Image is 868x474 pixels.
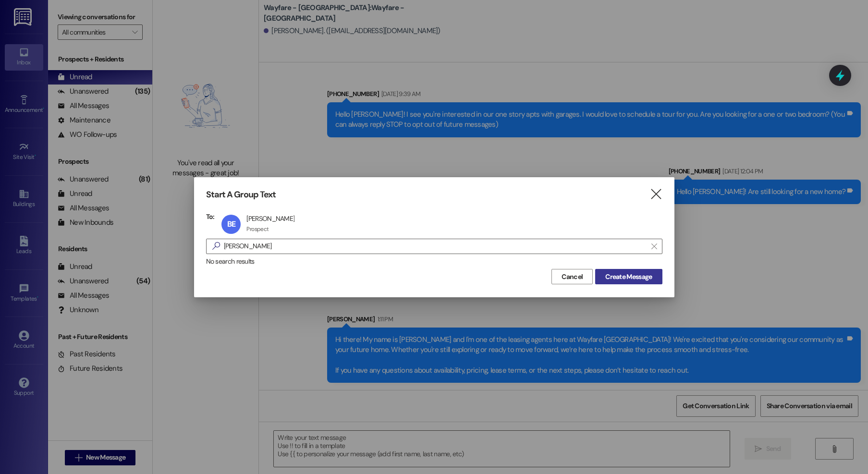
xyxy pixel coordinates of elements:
div: [PERSON_NAME] [246,214,294,223]
button: Create Message [595,269,662,284]
span: Cancel [562,272,583,282]
input: Search for any contact or apartment [224,240,647,253]
span: BE [227,219,235,229]
i:  [651,243,657,250]
div: Prospect [246,225,269,233]
button: Cancel [551,269,593,284]
h3: Start A Group Text [206,189,276,200]
i:  [649,189,662,199]
span: Create Message [605,272,652,282]
i:  [208,241,224,251]
div: No search results [206,256,662,267]
h3: To: [206,212,215,221]
button: Clear text [647,239,662,254]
